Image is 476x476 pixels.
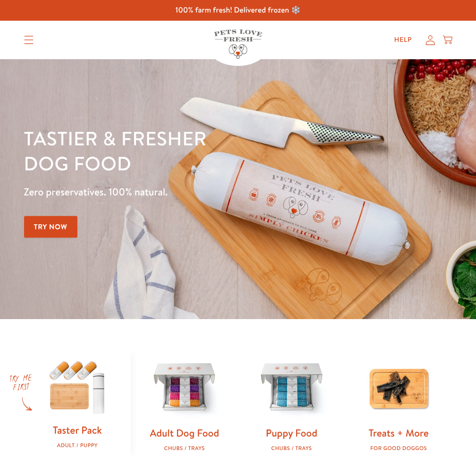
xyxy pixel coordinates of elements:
a: Treats + More [369,426,429,440]
div: Adult / Puppy [39,442,116,449]
img: Pets Love Fresh [214,29,262,59]
a: Puppy Food [266,426,317,440]
summary: Translation missing: en.sections.header.menu [16,28,41,52]
a: Try Now [24,216,78,238]
a: Taster Pack [53,423,102,437]
a: Adult Dog Food [150,426,219,440]
a: Help [387,30,420,50]
h1: Tastier & fresher dog food [24,126,310,176]
div: For good doggos [361,445,437,451]
div: Chubs / Trays [146,445,223,451]
div: Chubs / Trays [253,445,330,451]
p: Zero preservatives. 100% natural. [24,183,310,201]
